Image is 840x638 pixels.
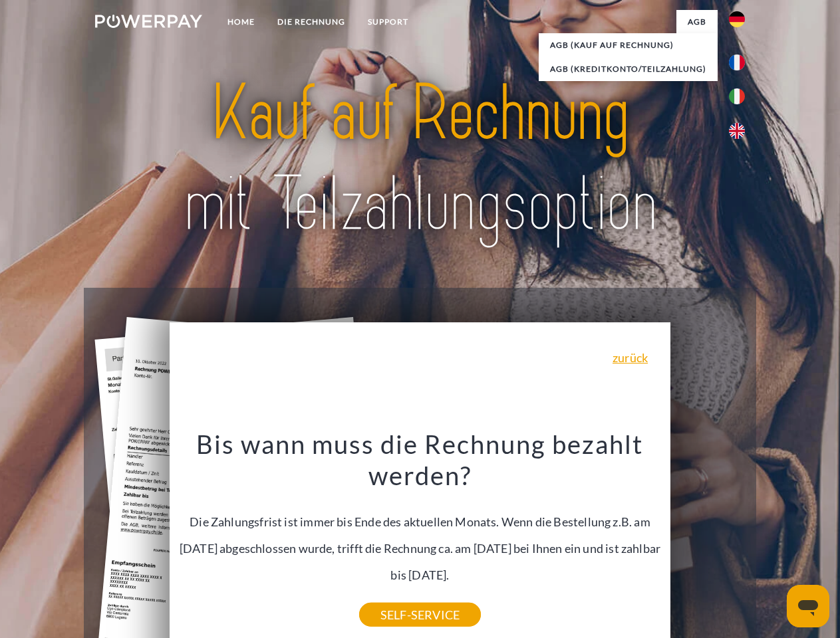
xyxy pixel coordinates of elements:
[266,10,356,34] a: DIE RECHNUNG
[127,64,713,255] img: title-powerpay_de.svg
[539,57,718,81] a: AGB (Kreditkonto/Teilzahlung)
[216,10,266,34] a: Home
[359,603,481,627] a: SELF-SERVICE
[539,33,718,57] a: AGB (Kauf auf Rechnung)
[178,428,663,492] h3: Bis wann muss die Rechnung bezahlt werden?
[729,54,745,70] img: fr
[729,123,745,139] img: en
[729,88,745,104] img: it
[178,428,663,615] div: Die Zahlungsfrist ist immer bis Ende des aktuellen Monats. Wenn die Bestellung z.B. am [DATE] abg...
[356,10,420,34] a: SUPPORT
[95,15,202,28] img: logo-powerpay-white.svg
[787,585,829,627] iframe: Schaltfläche zum Öffnen des Messaging-Fensters
[676,10,718,34] a: agb
[729,11,745,27] img: de
[613,352,648,364] a: zurück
